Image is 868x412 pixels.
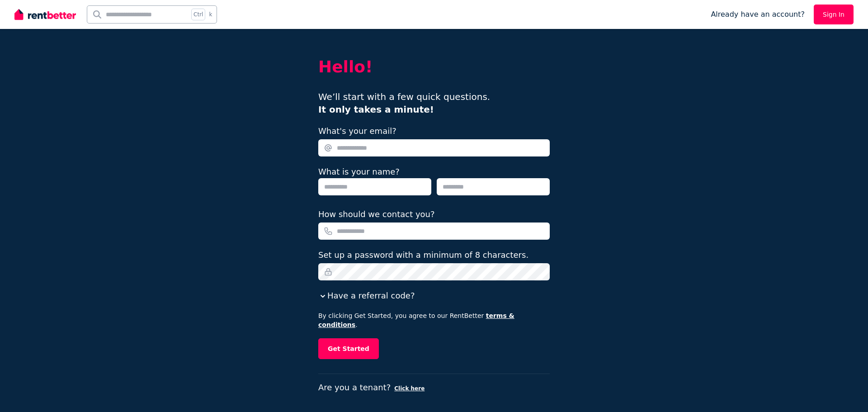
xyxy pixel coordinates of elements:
button: Have a referral code? [318,289,415,302]
label: How should we contact you? [318,208,435,221]
label: Set up a password with a minimum of 8 characters. [318,249,528,261]
h2: Hello! [318,58,550,76]
span: Ctrl [191,9,205,20]
img: RentBetter [14,8,76,21]
span: k [209,11,212,18]
p: By clicking Get Started, you agree to our RentBetter . [318,311,550,329]
b: It only takes a minute! [318,104,434,115]
label: What's your email? [318,125,396,137]
span: We’ll start with a few quick questions. [318,91,490,115]
button: Get Started [318,338,379,359]
a: Sign In [814,5,854,24]
label: What is your name? [318,167,400,176]
span: Already have an account? [711,9,805,20]
p: Are you a tenant? [318,381,550,394]
button: Click here [394,385,425,392]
